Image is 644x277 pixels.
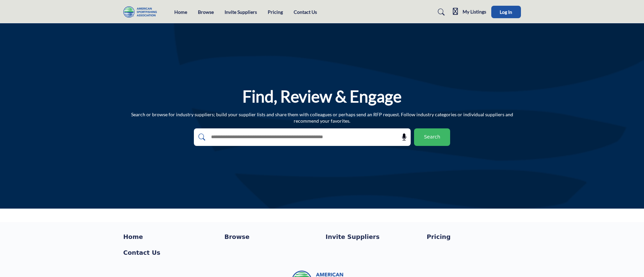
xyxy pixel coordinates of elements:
[225,232,319,241] a: Browse
[453,8,486,16] div: My Listings
[427,232,521,241] a: Pricing
[491,6,521,18] button: Log In
[225,9,257,15] a: Invite Suppliers
[268,9,283,15] a: Pricing
[123,232,217,241] a: Home
[123,248,217,257] a: Contact Us
[424,133,440,141] span: Search
[174,9,187,15] a: Home
[463,9,486,15] h5: My Listings
[123,111,521,124] p: Search or browse for industry suppliers; build your supplier lists and share them with colleagues...
[198,9,214,15] a: Browse
[326,232,420,241] a: Invite Suppliers
[431,7,449,18] a: Search
[242,86,402,107] h1: Find, Review & Engage
[414,128,450,146] button: Search
[123,6,160,18] img: Site Logo
[294,9,317,15] a: Contact Us
[500,9,512,15] span: Log In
